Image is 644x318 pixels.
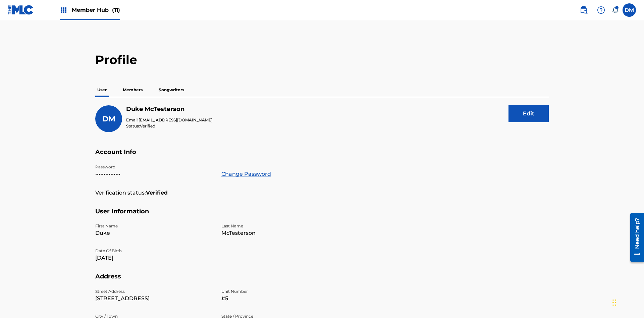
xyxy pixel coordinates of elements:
div: Drag [612,293,616,313]
a: Public Search [577,3,590,17]
h5: Address [95,273,549,288]
h2: Profile [95,52,549,67]
h5: Account Info [95,148,549,164]
p: Last Name [221,223,339,229]
p: Street Address [95,288,213,295]
p: Verification status: [95,189,146,197]
p: First Name [95,223,213,229]
p: Songwriters [157,83,186,97]
div: Help [594,3,608,17]
p: [STREET_ADDRESS] [95,295,213,303]
iframe: Resource Center [625,210,644,265]
button: Edit [508,105,549,122]
p: Status: [126,123,213,129]
p: Date Of Birth [95,248,213,254]
h5: User Information [95,208,549,223]
p: Members [121,83,145,97]
iframe: Chat Widget [610,286,644,318]
p: User [95,83,109,97]
strong: Verified [146,189,168,197]
p: [DATE] [95,254,213,262]
img: MLC Logo [8,5,34,15]
img: search [580,6,588,14]
span: (11) [112,7,120,13]
span: Member Hub [72,6,120,14]
p: Duke [95,229,213,237]
img: help [597,6,605,14]
img: Top Rightsholders [60,6,68,14]
div: User Menu [623,3,636,17]
p: Unit Number [221,288,339,295]
div: Notifications [612,7,619,13]
h5: Duke McTesterson [126,105,213,113]
p: Password [95,164,213,170]
span: DM [102,114,115,123]
a: Change Password [221,170,271,178]
p: ••••••••••••••• [95,170,213,178]
span: [EMAIL_ADDRESS][DOMAIN_NAME] [139,117,213,122]
p: #5 [221,295,339,303]
span: Verified [140,123,155,128]
p: Email: [126,117,213,123]
p: McTesterson [221,229,339,237]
